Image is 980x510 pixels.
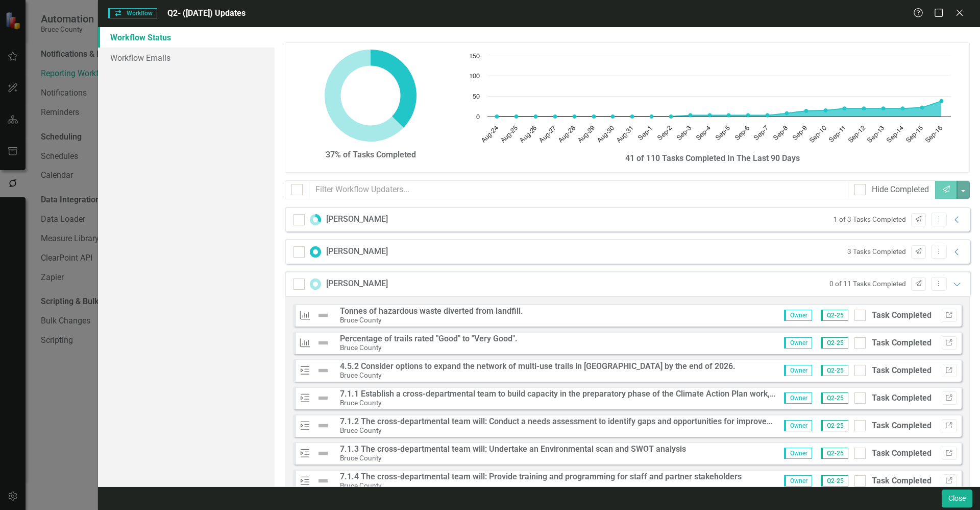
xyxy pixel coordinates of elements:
[872,184,929,196] div: Hide Completed
[733,125,750,142] text: Sep-6
[476,114,480,121] text: 0
[784,448,812,459] span: Owner
[872,448,932,459] div: Task Completed
[340,472,742,481] strong: 7.1.4 The cross-departmental team will: Provide training and programming for staff and partner st...
[649,114,653,119] path: Sep-1, 0. Tasks Completed.
[821,448,848,459] span: Q2-25
[872,337,932,349] div: Task Completed
[596,125,615,144] text: Aug-30
[340,454,381,462] small: Bruce County
[695,125,712,142] text: Sep-4
[808,125,828,144] text: Sep-10
[309,180,849,199] input: Filter Workflow Updaters...
[784,365,812,376] span: Owner
[316,309,330,321] img: Not Defined
[656,125,673,142] text: Sep-2
[886,125,905,144] text: Sep-14
[866,125,886,144] text: Sep-13
[572,114,576,119] path: Aug-28, 0. Tasks Completed.
[804,109,808,113] path: Sep-9, 14. Tasks Completed.
[637,125,654,142] text: Sep-1
[872,365,932,377] div: Task Completed
[538,125,557,144] text: Aug-27
[688,113,692,117] path: Sep-3, 3. Tasks Completed.
[834,215,906,224] small: 1 of 3 Tasks Completed
[464,51,962,153] div: Chart. Highcharts interactive chart.
[821,475,848,486] span: Q2-25
[577,125,596,144] text: Aug-29
[469,53,480,60] text: 150
[784,420,812,431] span: Owner
[881,106,885,110] path: Sep-13, 20. Tasks Completed.
[340,444,686,454] strong: 7.1.3 The cross-departmental team will: Undertake an Environmental scan and SWOT analysis
[847,125,866,144] text: Sep-12
[676,125,693,142] text: Sep-3
[821,392,848,404] span: Q2-25
[553,114,557,119] path: Aug-27, 0. Tasks Completed.
[340,389,918,399] strong: 7.1.1 Establish a cross-departmental team to build capacity in the preparatory phase of the Clima...
[326,278,388,290] div: [PERSON_NAME]
[167,8,246,18] span: Q2- ([DATE]) Updates
[316,392,330,404] img: Not Defined
[905,125,924,144] text: Sep-15
[625,153,800,163] strong: 41 of 110 Tasks Completed In The Last 90 Days
[533,114,537,119] path: Aug-26, 0. Tasks Completed.
[821,337,848,349] span: Q2-25
[872,392,932,404] div: Task Completed
[316,420,330,432] img: Not Defined
[784,475,812,486] span: Owner
[746,113,750,117] path: Sep-6, 3. Tasks Completed.
[340,306,523,316] strong: Tonnes of hazardous waste diverted from landfill.
[340,481,381,490] small: Bruce County
[469,73,480,80] text: 100
[872,475,932,487] div: Task Completed
[592,114,596,119] path: Aug-29, 0. Tasks Completed.
[669,114,673,119] path: Sep-2, 0. Tasks Completed.
[340,426,381,434] small: Bruce County
[900,106,904,110] path: Sep-14, 20. Tasks Completed.
[792,125,808,142] text: Sep-9
[872,420,932,432] div: Task Completed
[924,125,944,144] text: Sep-16
[821,420,848,431] span: Q2-25
[842,106,846,110] path: Sep-11, 20. Tasks Completed.
[316,364,330,377] img: Not Defined
[464,51,956,153] svg: Interactive chart
[316,475,330,487] img: Not Defined
[340,334,518,343] strong: Percentage of trails rated "Good" to "Very Good".
[340,399,381,407] small: Bruce County
[557,125,577,144] text: Aug-28
[821,365,848,376] span: Q2-25
[785,111,789,115] path: Sep-8, 8. Tasks Completed.
[784,337,812,349] span: Owner
[340,361,736,371] strong: 4.5.2 Consider options to expand the network of multi-use trails in [GEOGRAPHIC_DATA] by the end ...
[326,214,388,225] div: [PERSON_NAME]
[765,113,769,117] path: Sep-7, 3. Tasks Completed.
[519,125,538,144] text: Aug-26
[316,337,330,349] img: Not Defined
[714,125,731,142] text: Sep-5
[340,371,381,379] small: Bruce County
[829,279,906,289] small: 0 of 11 Tasks Completed
[847,247,906,257] small: 3 Tasks Completed
[828,125,847,144] text: Sep-11
[480,125,499,144] text: Aug-24
[862,106,866,110] path: Sep-12, 20. Tasks Completed.
[98,48,275,68] a: Workflow Emails
[316,447,330,459] img: Not Defined
[872,310,932,321] div: Task Completed
[610,114,615,119] path: Aug-30, 0. Tasks Completed.
[630,114,634,119] path: Aug-31, 0. Tasks Completed.
[920,105,924,109] path: Sep-15, 22. Tasks Completed.
[326,150,416,159] strong: 37% of Tasks Completed
[784,310,812,321] span: Owner
[340,416,895,426] strong: 7.1.2 The cross-departmental team will: Conduct a needs assessment to identify gaps and opportuni...
[823,108,827,112] path: Sep-10, 15. Tasks Completed.
[495,114,499,119] path: Aug-24, 0. Tasks Completed.
[821,310,848,321] span: Q2-25
[772,125,789,142] text: Sep-8
[514,114,518,119] path: Aug-25, 0. Tasks Completed.
[942,490,972,507] button: Close
[108,8,157,18] span: Workflow
[753,125,770,142] text: Sep-7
